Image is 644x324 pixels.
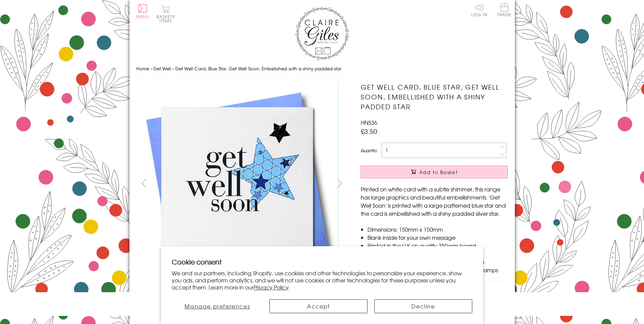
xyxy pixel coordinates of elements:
label: Quantity [361,147,377,154]
span: Add to Basket [419,169,458,176]
span: £3.50 [361,126,377,136]
li: Dimensions: 150mm x 150mm [367,225,508,233]
h2: Cookie consent [172,257,472,267]
p: We and our partners, including Shopify, use cookies and other technologies to personalize your ex... [172,270,472,291]
a: Privacy Policy [254,283,289,291]
a: Trade [497,3,511,18]
span: Get Well Card, Blue Star, Get Well Soon, Embellished with a shiny padded star [175,65,341,72]
li: Printed in the U.K on quality 350gsm board [367,241,508,250]
span: Trade [497,3,511,17]
span: 0 items [160,14,175,24]
img: Claire Giles Greetings Cards [295,7,349,60]
button: Add to Basket [361,166,508,178]
h1: Get Well Card, Blue Star, Get Well Soon, Embellished with a shiny padded star [361,82,508,111]
span: Menu [136,14,149,20]
a: Log In [471,3,487,17]
a: Home [136,65,149,72]
img: Get Well Card, Blue Star, Get Well Soon, Embellished with a shiny padded star [136,82,339,285]
button: Basket0 items [157,5,175,23]
span: › [150,65,152,72]
a: Get Well [153,65,171,72]
img: Get Well Card, Blue Star, Get Well Soon, Embellished with a shiny padded star [347,82,550,285]
button: Accept [269,299,367,313]
li: Blank inside for your own message [367,233,508,241]
button: Decline [374,299,472,313]
p: Printed on white card with a subtle shimmer, this range has large graphics and beautiful embellis... [361,185,508,217]
button: Menu [136,4,149,19]
button: Manage preferences [172,299,263,313]
button: next [332,176,347,191]
span: HNS36 [361,118,377,126]
span: Manage preferences [185,302,250,310]
button: prev [136,176,151,191]
span: › [172,65,174,72]
nav: breadcrumbs [136,62,508,76]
